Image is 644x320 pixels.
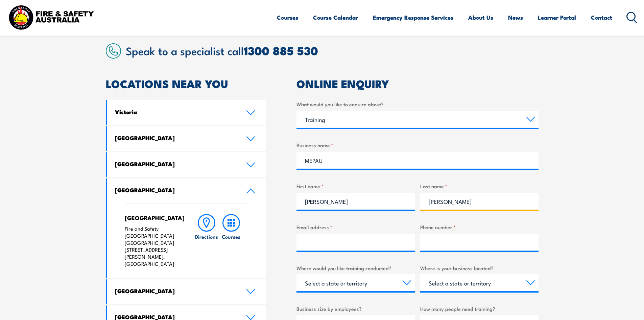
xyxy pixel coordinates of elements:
a: 1300 885 530 [244,41,318,59]
label: Phone number [420,223,539,231]
a: [GEOGRAPHIC_DATA] [107,152,266,177]
a: News [508,8,523,26]
h4: [GEOGRAPHIC_DATA] [115,134,236,142]
h2: Speak to a specialist call [126,44,539,57]
a: [GEOGRAPHIC_DATA] [107,126,266,151]
label: Email address [296,223,415,231]
a: [GEOGRAPHIC_DATA] [107,178,266,203]
h4: Victoria [115,108,236,115]
h4: [GEOGRAPHIC_DATA] [115,287,236,295]
a: Directions [194,214,219,268]
label: How many people need training? [420,305,539,313]
h6: Courses [222,233,240,240]
p: Fire and Safety [GEOGRAPHIC_DATA] [GEOGRAPHIC_DATA] [STREET_ADDRESS][PERSON_NAME], [GEOGRAPHIC_DATA] [125,225,181,268]
label: First name [296,182,415,190]
label: Where is your business located? [420,264,539,272]
label: Where would you like training conducted? [296,264,415,272]
a: About Us [468,8,493,26]
a: [GEOGRAPHIC_DATA] [107,279,266,304]
a: Course Calendar [313,8,358,26]
h4: [GEOGRAPHIC_DATA] [115,160,236,168]
a: Courses [219,214,243,268]
h4: [GEOGRAPHIC_DATA] [125,214,181,221]
h2: ONLINE ENQUIRY [296,79,539,88]
label: Business size by employees? [296,305,415,313]
h4: [GEOGRAPHIC_DATA] [115,186,236,194]
a: Contact [591,8,612,26]
label: What would you like to enquire about? [296,100,539,108]
a: Courses [277,8,298,26]
a: Learner Portal [538,8,576,26]
a: Emergency Response Services [373,8,453,26]
label: Business name [296,141,539,149]
a: Victoria [107,100,266,125]
h6: Directions [195,233,218,240]
h2: LOCATIONS NEAR YOU [106,79,266,88]
label: Last name [420,182,539,190]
